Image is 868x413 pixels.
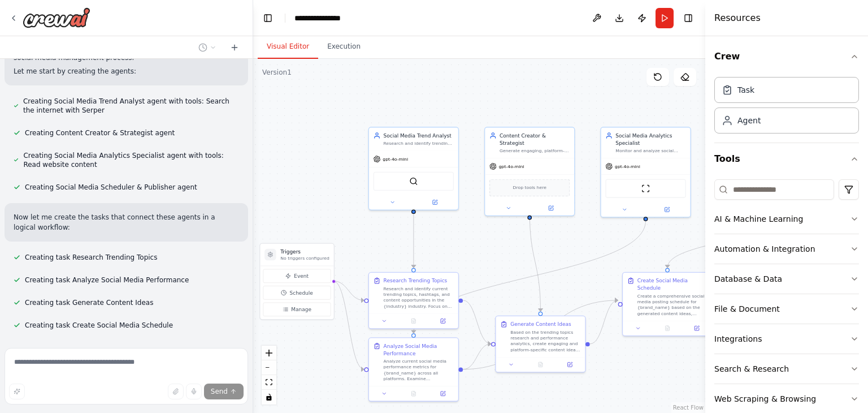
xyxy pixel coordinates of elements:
[499,164,524,169] span: gpt-4o-mini
[25,321,173,330] span: Creating task Create Social Media Schedule
[526,212,544,312] g: Edge from 0394a6d9-2889-487a-94eb-98be153efb55 to 57856f64-3fe0-4c63-8325-c4989a91cffe
[615,132,685,147] div: Social Media Analytics Specialist
[14,66,239,76] p: Let me start by creating the agents:
[263,269,331,283] button: Event
[513,184,546,191] span: Drop tools here
[260,10,276,26] button: Hide left sidebar
[714,11,761,25] h4: Resources
[25,276,189,285] span: Creating task Analyze Social Media Performance
[510,321,571,328] div: Generate Content Ideas
[186,384,202,399] button: Click to speak your automation idea
[262,360,276,375] button: zoom out
[652,324,683,333] button: No output available
[431,317,455,325] button: Open in side panel
[714,143,859,175] button: Tools
[168,384,184,399] button: Upload files
[398,389,429,398] button: No output available
[500,132,570,147] div: Content Creator & Strategist
[714,234,859,264] button: Automation & Integration
[262,375,276,390] button: fit view
[25,183,197,192] span: Creating Social Media Scheduler & Publisher agent
[225,41,244,54] button: Start a new chat
[714,264,859,294] button: Database & Data
[673,405,704,411] a: React Flow attribution
[259,243,335,320] div: TriggersNo triggers configuredEventScheduleManage
[463,296,491,347] g: Edge from 663a0fef-779e-4dd0-98c1-3274a181f193 to 57856f64-3fe0-4c63-8325-c4989a91cffe
[637,277,708,292] div: Create Social Media Schedule
[410,213,417,268] g: Edge from f6ed91ee-a366-44d0-b70c-85bd132d6559 to 663a0fef-779e-4dd0-98c1-3274a181f193
[684,324,709,333] button: Open in side panel
[23,151,239,169] span: Creating Social Media Analytics Specialist agent with tools: Read website content
[510,329,580,352] div: Based on the trending topics research and performance analytics, create engaging and platform-spe...
[484,127,575,216] div: Content Creator & StrategistGenerate engaging, platform-specific social media content ideas and c...
[384,342,454,357] div: Analyze Social Media Performance
[368,272,459,329] div: Research Trending TopicsResearch and identify current trending topics, hashtags, and content oppo...
[262,346,276,405] div: React Flow controls
[590,296,618,347] g: Edge from 57856f64-3fe0-4c63-8325-c4989a91cffe to f031de63-99ec-420b-b994-4f218b81018d
[23,7,90,28] img: Logo
[646,205,688,214] button: Open in side panel
[714,243,815,255] div: Automation & Integration
[25,298,153,307] span: Creating task Generate Content Ideas
[258,35,318,59] button: Visual Editor
[500,148,570,153] div: Generate engaging, platform-specific social media content ideas and copy for {brand_name} based o...
[368,127,459,210] div: Social Media Trend AnalystResearch and identify trending topics, hashtags, and content opportunit...
[714,393,816,405] div: Web Scraping & Browsing
[714,213,803,225] div: AI & Machine Learning
[714,363,789,375] div: Search & Research
[714,72,859,143] div: Crew
[23,97,239,115] span: Creating Social Media Trend Analyst agent with tools: Search the internet with Serper
[194,41,221,54] button: Switch to previous chat
[333,277,364,373] g: Edge from triggers to 1a4e97db-0422-4354-b591-668a45ea5b9e
[290,289,313,296] span: Schedule
[204,384,244,399] button: Send
[641,184,650,192] img: ScrapeWebsiteTool
[384,286,454,309] div: Research and identify current trending topics, hashtags, and content opportunities in the {indust...
[530,204,571,212] button: Open in side panel
[384,132,454,139] div: Social Media Trend Analyst
[615,148,685,153] div: Monitor and analyze social media performance metrics, engagement rates, and audience behavior to ...
[714,324,859,354] button: Integrations
[25,253,157,262] span: Creating task Research Trending Topics
[280,255,329,261] p: No triggers configured
[615,164,640,169] span: gpt-4o-mini
[280,248,329,255] h3: Triggers
[25,128,175,137] span: Creating Content Creator & Strategist agent
[333,277,364,304] g: Edge from triggers to 663a0fef-779e-4dd0-98c1-3274a181f193
[414,198,455,206] button: Open in side panel
[622,272,713,337] div: Create Social Media ScheduleCreate a comprehensive social media posting schedule for {brand_name}...
[262,346,276,360] button: zoom in
[14,212,239,233] p: Now let me create the tasks that connect these agents in a logical workflow:
[714,204,859,234] button: AI & Machine Learning
[384,140,454,146] div: Research and identify trending topics, hashtags, and content opportunities in the {industry} indu...
[384,359,454,382] div: Analyze current social media performance metrics for {brand_name} across all platforms. Examine e...
[263,286,331,299] button: Schedule
[383,156,408,162] span: gpt-4o-mini
[495,316,585,373] div: Generate Content IdeasBased on the trending topics research and performance analytics, create eng...
[680,10,696,26] button: Hide right sidebar
[600,127,691,217] div: Social Media Analytics SpecialistMonitor and analyze social media performance metrics, engagement...
[737,115,761,126] div: Agent
[211,387,228,396] span: Send
[398,317,429,325] button: No output available
[384,277,448,285] div: Research Trending Topics
[525,360,555,369] button: No output available
[263,303,331,316] button: Manage
[318,35,370,59] button: Execution
[714,273,782,285] div: Database & Data
[714,303,780,315] div: File & Document
[714,354,859,384] button: Search & Research
[294,12,351,24] nav: breadcrumb
[714,294,859,324] button: File & Document
[737,84,754,96] div: Task
[431,389,455,398] button: Open in side panel
[410,221,649,333] g: Edge from 38eaa16e-302d-4a29-9096-1aed224c47b5 to 1a4e97db-0422-4354-b591-668a45ea5b9e
[714,41,859,72] button: Crew
[368,337,459,402] div: Analyze Social Media PerformanceAnalyze current social media performance metrics for {brand_name}...
[294,272,309,279] span: Event
[9,384,25,399] button: Improve this prompt
[262,390,276,405] button: toggle interactivity
[637,293,708,316] div: Create a comprehensive social media posting schedule for {brand_name} based on the generated cont...
[262,68,292,77] div: Version 1
[714,333,762,345] div: Integrations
